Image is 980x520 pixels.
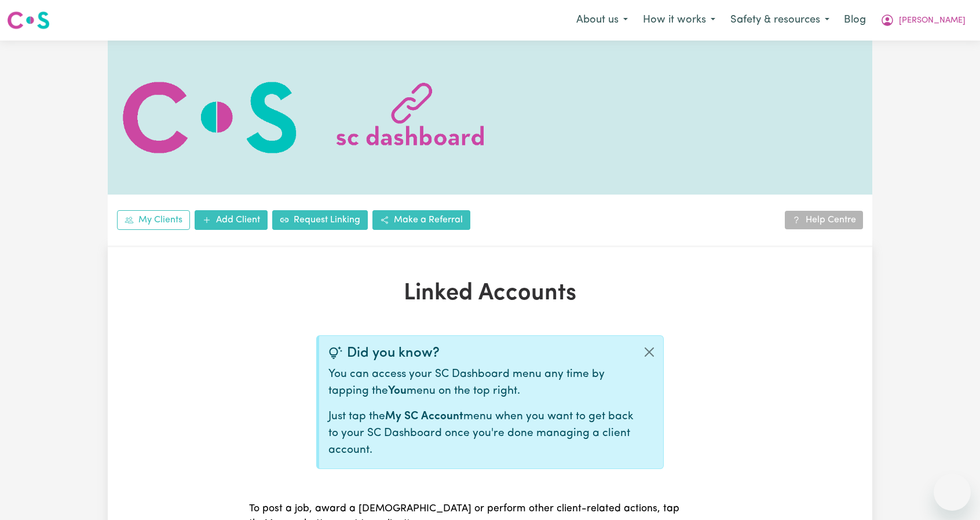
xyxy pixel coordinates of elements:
button: How it works [635,8,723,32]
button: My Account [873,8,973,32]
img: Careseekers logo [7,10,50,31]
p: You can access your SC Dashboard menu any time by tapping the menu on the top right. [328,367,635,400]
b: You [388,386,407,397]
span: [PERSON_NAME] [899,14,966,27]
a: Add Client [195,210,268,230]
a: Blog [837,8,873,33]
a: Make a Referral [372,210,470,230]
button: Safety & resources [723,8,837,32]
a: Help Centre [785,211,863,229]
iframe: Button to launch messaging window [934,474,971,511]
button: Close alert [635,336,663,368]
div: Did you know? [328,345,635,362]
a: Request Linking [272,210,368,230]
p: Just tap the menu when you want to get back to your SC Dashboard once you're done managing a clie... [328,409,635,459]
button: About us [569,8,635,32]
h1: Linked Accounts [242,280,738,307]
a: Careseekers logo [7,7,50,34]
a: My Clients [117,210,190,230]
b: My SC Account [385,411,463,422]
